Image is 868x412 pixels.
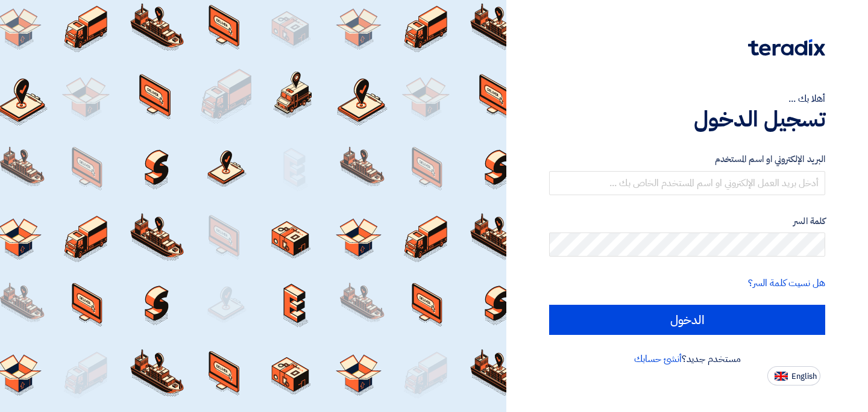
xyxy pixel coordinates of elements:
a: أنشئ حسابك [634,352,682,366]
input: أدخل بريد العمل الإلكتروني او اسم المستخدم الخاص بك ... [549,171,825,195]
label: كلمة السر [549,214,825,228]
span: English [791,372,817,381]
input: الدخول [549,305,825,335]
label: البريد الإلكتروني او اسم المستخدم [549,152,825,166]
img: Teradix logo [748,39,825,56]
img: en-US.png [775,372,788,381]
div: أهلا بك ... [549,92,825,106]
h1: تسجيل الدخول [549,106,825,133]
button: English [767,366,820,385]
div: مستخدم جديد؟ [549,352,825,366]
a: هل نسيت كلمة السر؟ [748,276,825,290]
